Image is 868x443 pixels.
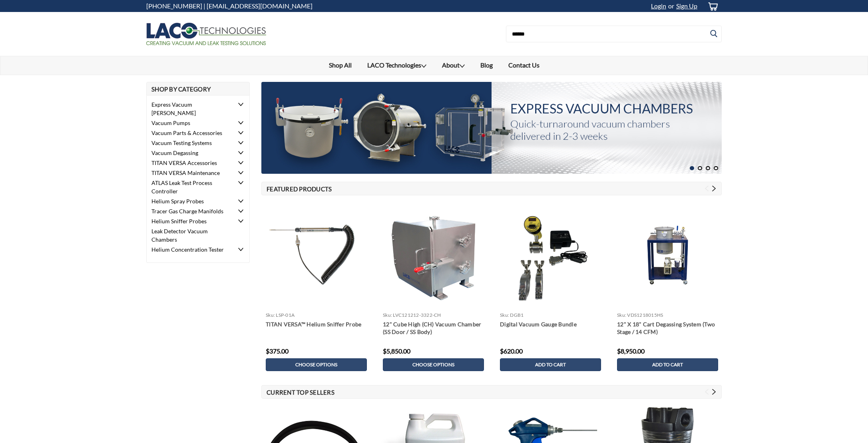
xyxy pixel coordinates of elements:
[704,186,710,192] button: Previous
[147,206,234,216] a: Tracer Gas Charge Manifolds
[146,82,250,95] h2: Shop By Category
[261,82,722,174] a: hero image slide
[500,358,601,371] a: Add to Cart
[262,224,371,285] img: TITAN VERSA™ Helium Sniffer Probe
[535,362,566,368] span: Add to Cart
[617,312,626,318] span: sku:
[147,178,234,196] a: ATLAS Leak Test Process Controller
[383,358,484,371] a: Choose Options
[261,385,722,399] h2: Current Top Sellers
[698,166,702,171] button: 2 of 4
[714,166,718,171] button: 4 of 4
[706,166,710,171] button: 3 of 4
[383,312,392,318] span: sku:
[613,224,722,285] img: 12" X 18" Cart Degassing System (Two Stage / 14 CFM)
[613,297,722,309] a: Quick view
[500,56,547,74] a: Contact Us
[711,389,717,395] button: Next
[510,312,524,318] span: DGB1
[147,118,234,128] a: Vacuum Pumps
[434,56,472,75] a: About
[295,362,337,368] span: Choose Options
[266,358,367,371] a: Choose Options
[690,166,694,171] button: 1 of 4
[393,312,441,318] span: LVC121212-3322-CH
[147,168,234,178] a: TITAN VERSA Maintenance
[321,56,359,74] a: Shop All
[262,297,371,309] a: Quick view
[627,312,663,318] span: VDS1218015HS
[383,312,441,318] a: sku: LVC121212-3322-CH
[266,347,289,355] span: $375.00
[617,358,718,371] a: Add to Cart
[617,320,718,336] a: 12" X 18" Cart Degassing System (Two Stage / 14 CFM)
[147,99,234,118] a: Express Vacuum [PERSON_NAME]
[147,158,234,168] a: TITAN VERSA Accessories
[261,182,722,195] h2: Featured Products
[276,312,295,318] span: LSP-01A
[147,148,234,158] a: Vacuum Degassing
[383,347,410,355] span: $5,850.00
[500,347,523,355] span: $620.00
[711,186,717,192] button: Next
[500,312,524,318] a: sku: DGB1
[500,320,601,336] a: Digital Vacuum Gauge Bundle
[652,362,683,368] span: Add to Cart
[701,0,722,12] a: cart-preview-dropdown
[266,320,367,336] a: TITAN VERSA™ Helium Sniffer Probe
[146,23,266,45] img: LACO Technologies
[500,312,509,318] span: sku:
[666,2,674,10] span: or
[266,312,275,318] span: sku:
[147,196,234,206] a: Helium Spray Probes
[147,244,234,254] a: Helium Concentration Tester
[472,56,500,74] a: Blog
[412,362,454,368] span: Choose Options
[147,128,234,138] a: Vacuum Parts & Accessories
[496,297,605,309] a: Quick view
[147,226,234,244] a: Leak Detector Vacuum Chambers
[383,320,484,336] a: 12" Cube High (CH) Vacuum Chamber (SS Door / SS Body)
[510,200,591,309] img: Digital Vacuum Gauge Bundle
[359,56,434,75] a: LACO Technologies
[147,138,234,148] a: Vacuum Testing Systems
[266,312,295,318] a: sku: LSP-01A
[704,389,710,395] button: Previous
[832,400,856,424] svg: submit
[147,216,234,226] a: Helium Sniffer Probes
[617,347,645,355] span: $8,950.00
[617,312,663,318] a: sku: VDS1218015HS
